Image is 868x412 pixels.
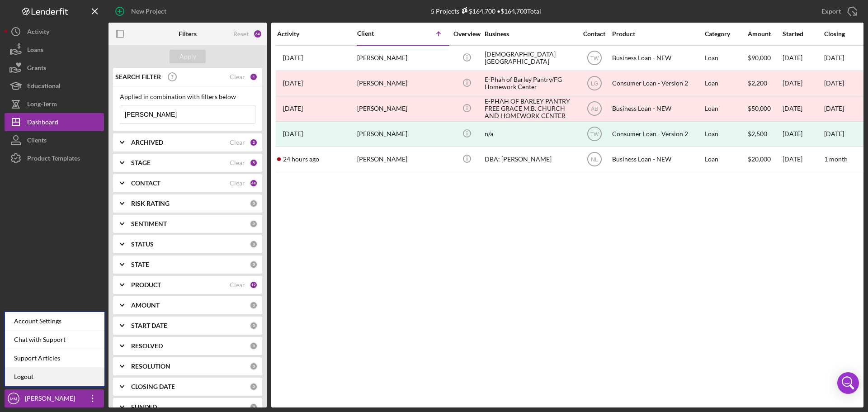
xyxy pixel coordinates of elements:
div: Loan [705,71,747,95]
b: CLOSING DATE [131,383,175,390]
div: Loans [27,41,43,61]
text: NL [591,156,598,163]
div: Reset [233,30,249,38]
b: RISK RATING [131,200,170,207]
div: 0 [250,301,258,309]
div: Loan [705,97,747,121]
div: Dashboard [27,113,58,133]
time: [DATE] [824,79,844,87]
b: RESOLUTION [131,363,170,370]
b: Filters [179,30,197,38]
div: $2,200 [748,71,782,95]
b: STATUS [131,241,154,248]
div: DBA: [PERSON_NAME] [485,147,575,171]
b: SENTIMENT [131,220,167,227]
b: STAGE [131,159,151,166]
div: [DEMOGRAPHIC_DATA][GEOGRAPHIC_DATA] [485,46,575,70]
button: New Project [108,2,175,20]
div: Clients [27,131,47,152]
div: [DATE] [783,97,823,121]
button: Grants [5,59,104,77]
div: [PERSON_NAME] [357,71,448,95]
time: 2025-09-21 20:36 [283,156,319,163]
div: [PERSON_NAME] [357,97,448,121]
div: n/a [485,122,575,146]
div: Loan [705,122,747,146]
div: Consumer Loan - Version 2 [612,71,703,95]
button: Educational [5,77,104,95]
div: Open Intercom Messenger [837,372,859,394]
b: ARCHIVED [131,139,163,146]
b: STATE [131,261,149,268]
time: 2024-02-27 22:04 [283,80,303,87]
div: 0 [250,362,258,370]
text: LG [590,81,598,87]
div: [DATE] [783,122,823,146]
text: AB [590,106,598,112]
div: Export [821,2,841,20]
div: Clear [230,73,245,81]
div: Activity [27,23,49,43]
div: Amount [748,30,782,38]
div: $164,700 [459,7,495,15]
div: 0 [250,220,258,228]
div: Contact [577,30,611,38]
b: FUNDED [131,403,157,411]
div: 5 Projects • $164,700 Total [431,7,541,15]
b: RESOLVED [131,342,163,350]
div: Loan [705,46,747,70]
div: Business [485,30,575,38]
div: [PERSON_NAME] [357,147,448,171]
button: Export [812,2,863,20]
button: Clients [5,131,104,149]
time: 2024-10-08 19:24 [283,54,303,62]
div: Chat with Support [5,331,104,349]
div: 64 [253,29,262,38]
a: Support Articles [5,349,104,368]
b: SEARCH FILTER [115,73,161,81]
div: [PERSON_NAME] [23,389,81,410]
div: [PERSON_NAME] [357,122,448,146]
span: $20,000 [748,155,771,163]
div: Long-Term [27,95,57,115]
div: Business Loan - NEW [612,46,703,70]
b: PRODUCT [131,281,161,289]
button: Loans [5,41,104,59]
button: Product Templates [5,149,104,167]
div: Clear [230,281,245,289]
div: 0 [250,260,258,269]
b: AMOUNT [131,302,160,309]
div: Business Loan - NEW [612,147,703,171]
div: Consumer Loan - Version 2 [612,122,703,146]
div: Client [357,30,402,37]
button: Long-Term [5,95,104,113]
div: 44 [250,179,258,187]
div: 0 [250,403,258,411]
button: Dashboard [5,113,104,131]
div: 12 [250,281,258,289]
text: TW [590,55,599,62]
div: Loan [705,147,747,171]
div: 2 [250,138,258,147]
div: [DATE] [783,147,823,171]
div: 0 [250,342,258,350]
div: Activity [277,30,356,38]
a: Logout [5,368,104,386]
div: E-Phah of Barley Pantry/FG Homework Center [485,71,575,95]
div: Grants [27,59,46,79]
button: Activity [5,23,104,41]
div: 5 [250,159,258,167]
div: [PERSON_NAME] [357,46,448,70]
div: Clear [230,159,245,166]
div: [DATE] [783,46,823,70]
div: Apply [179,50,196,63]
button: Apply [170,50,206,63]
div: Product Templates [27,149,80,170]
